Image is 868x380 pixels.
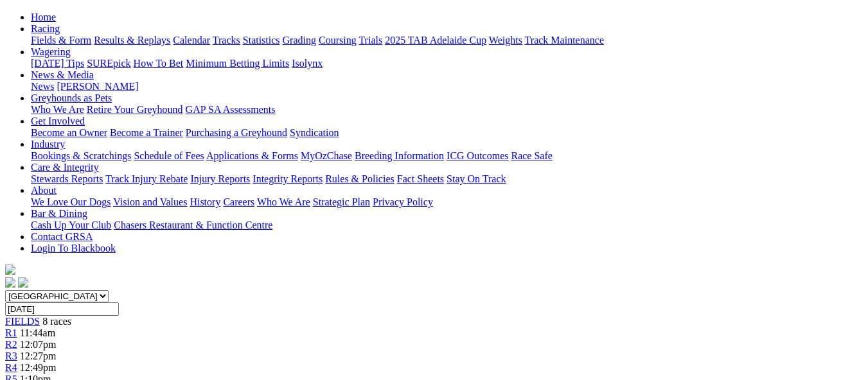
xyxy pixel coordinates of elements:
[31,69,94,80] a: News & Media
[31,162,99,173] a: Care & Integrity
[20,339,57,350] span: 12:07pm
[5,302,119,316] input: Select date
[31,104,863,116] div: Greyhounds as Pets
[31,35,91,46] a: Fields & Form
[447,173,506,184] a: Stay On Track
[134,58,184,69] a: How To Bet
[31,243,116,254] a: Login To Blackbook
[5,362,17,373] a: R4
[31,116,85,126] a: Get Involved
[31,58,84,69] a: [DATE] Tips
[31,208,87,219] a: Bar & Dining
[186,58,289,69] a: Minimum Betting Limits
[87,104,183,115] a: Retire Your Greyhound
[5,350,17,361] a: R3
[206,150,298,161] a: Applications & Forms
[31,220,111,230] a: Cash Up Your Club
[31,104,84,115] a: Who We Are
[94,35,170,46] a: Results & Replays
[190,173,250,184] a: Injury Reports
[243,35,280,46] a: Statistics
[31,46,71,57] a: Wagering
[113,196,187,207] a: Vision and Values
[257,196,310,207] a: Who We Are
[31,196,863,208] div: About
[373,196,433,207] a: Privacy Policy
[31,58,863,69] div: Wagering
[5,316,40,327] a: FIELDS
[511,150,552,161] a: Race Safe
[283,35,316,46] a: Grading
[31,220,863,231] div: Bar & Dining
[359,35,382,46] a: Trials
[190,196,220,207] a: History
[223,196,254,207] a: Careers
[173,35,210,46] a: Calendar
[5,277,15,288] img: facebook.svg
[355,150,444,161] a: Breeding Information
[397,173,444,184] a: Fact Sheets
[31,139,65,150] a: Industry
[186,104,276,115] a: GAP SA Assessments
[447,150,508,161] a: ICG Outcomes
[252,173,323,184] a: Integrity Reports
[489,35,522,46] a: Weights
[31,12,56,22] a: Home
[31,231,93,242] a: Contact GRSA
[31,127,107,138] a: Become an Owner
[5,264,15,275] img: logo-grsa-white.png
[5,339,17,350] a: R2
[105,173,188,184] a: Track Injury Rebate
[31,81,863,92] div: News & Media
[31,185,57,196] a: About
[87,58,130,69] a: SUREpick
[31,35,863,46] div: Racing
[42,316,71,327] span: 8 races
[31,127,863,139] div: Get Involved
[31,81,54,92] a: News
[31,196,111,207] a: We Love Our Dogs
[525,35,604,46] a: Track Maintenance
[134,150,204,161] a: Schedule of Fees
[20,362,57,373] span: 12:49pm
[325,173,394,184] a: Rules & Policies
[57,81,138,92] a: [PERSON_NAME]
[20,327,55,338] span: 11:44am
[186,127,287,138] a: Purchasing a Greyhound
[290,127,339,138] a: Syndication
[18,277,28,288] img: twitter.svg
[31,92,112,103] a: Greyhounds as Pets
[313,196,370,207] a: Strategic Plan
[385,35,486,46] a: 2025 TAB Adelaide Cup
[5,327,17,338] a: R1
[31,23,60,34] a: Racing
[31,173,863,185] div: Care & Integrity
[292,58,323,69] a: Isolynx
[319,35,357,46] a: Coursing
[110,127,183,138] a: Become a Trainer
[31,150,131,161] a: Bookings & Scratchings
[31,173,103,184] a: Stewards Reports
[31,150,863,162] div: Industry
[301,150,352,161] a: MyOzChase
[213,35,240,46] a: Tracks
[114,220,272,230] a: Chasers Restaurant & Function Centre
[20,350,57,361] span: 12:27pm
